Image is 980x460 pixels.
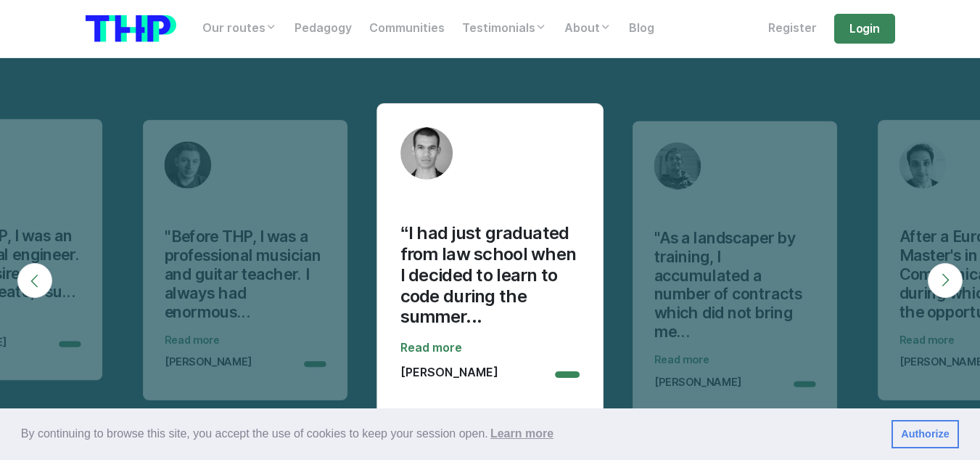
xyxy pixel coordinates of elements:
[164,227,321,322] font: "Before THP, I was a professional musician and guitar teacher. I always had enormous...
[86,15,176,42] img: logo
[361,14,453,43] a: Communities
[400,127,453,179] img: Avatar
[400,341,462,355] font: Read more
[295,21,352,35] font: Pedagogy
[620,14,663,43] a: Blog
[21,427,488,440] font: By continuing to browse this site, you accept the use of cookies to keep your session open.
[164,142,211,189] img: Avatar
[768,21,817,35] font: Register
[899,142,947,189] img: Avatar
[654,142,701,190] img: Avatar
[488,423,556,445] a: learn more about cookies
[164,356,252,368] font: [PERSON_NAME]
[400,366,498,379] font: [PERSON_NAME]
[629,21,654,35] font: Blog
[899,334,955,346] font: Read more
[654,354,710,366] font: Read more
[556,14,620,43] a: About
[286,14,361,43] a: Pedagogy
[369,21,445,35] font: Communities
[490,427,553,440] font: Learn more
[928,263,963,298] button: Next
[759,14,825,43] a: Register
[164,334,220,346] font: Read more
[453,14,556,43] a: Testimonials
[564,21,600,35] font: About
[901,428,949,440] font: Authorize
[462,21,535,35] font: Testimonials
[654,228,803,342] font: "As a landscaper by training, I accumulated a number of contracts which did not bring me...
[834,14,894,44] a: Login
[654,376,743,388] font: [PERSON_NAME]
[400,222,577,327] font: “I had just graduated from law school when I decided to learn to code during the summer...
[892,420,959,449] a: dismiss cookie message
[17,263,52,298] button: Previous
[202,21,265,35] font: Our routes
[194,14,286,43] a: Our routes
[849,22,879,36] font: Login
[400,339,580,357] a: Read more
